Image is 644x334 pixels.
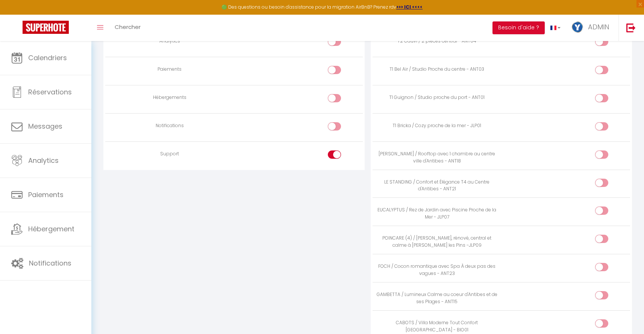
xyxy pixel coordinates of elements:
[376,235,498,249] div: POINCARE (4) / [PERSON_NAME], rénové, central et calme à [PERSON_NAME] les Pins -JLP09
[376,94,498,101] div: T1 Guignon / Studio proche du port - ANT01
[108,122,231,129] div: Notifications
[376,263,498,277] div: FOCH / Cocon romantique avec Spa À deux pas des vagues - ANT23
[376,179,498,193] div: LE STANDING / Confort et Élégance T4 au Centre d'Antibes - ANT21
[115,23,141,31] span: Chercher
[376,66,498,73] div: T1 Bel Air / Studio Proche du centre - ANT03
[588,22,609,32] span: ADMIN
[23,21,69,34] img: Super Booking
[108,38,231,45] div: Analytics
[626,23,636,32] img: logout
[376,150,498,165] div: [PERSON_NAME] / Rooftop avec 1 chambre au centre ville d'Antibes - ANT18
[376,206,498,221] div: EUCALYPTUS / Rez de Jardin avec Piscine Proche de la Mer - JLP07
[28,53,67,62] span: Calendriers
[108,150,231,158] div: Support
[29,258,71,268] span: Notifications
[28,190,64,199] span: Paiements
[492,21,545,34] button: Besoin d'aide ?
[28,156,59,165] span: Analytics
[376,38,498,45] div: T2 Cauvi / 2 pièces central - ANT04
[376,291,498,305] div: GAMBETTA / Lumineux Calme au coeur d'Antibes et de ses Plages - ANT15
[376,122,498,129] div: T1 Bricka / Cozy proche de la mer - JLP01
[396,4,423,10] a: >>> ICI <<<<
[566,15,618,41] a: ... ADMIN
[572,21,583,33] img: ...
[109,15,146,41] a: Chercher
[376,319,498,334] div: CABOTS / Villa Moderne Tout Confort [GEOGRAPHIC_DATA] - BIO01
[108,66,231,73] div: Paiements
[28,121,62,131] span: Messages
[28,87,72,97] span: Réservations
[28,224,74,234] span: Hébergement
[108,94,231,101] div: Hébergements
